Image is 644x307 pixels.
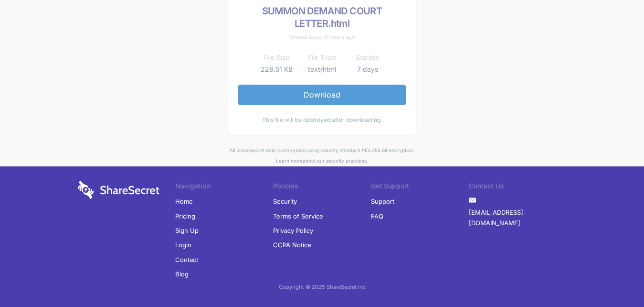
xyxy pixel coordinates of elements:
li: Contact Us [469,181,567,194]
a: Support [371,194,394,208]
a: Home [175,194,193,208]
a: Sign Up [175,223,199,238]
iframe: Drift Widget Chat Controller [596,259,633,296]
li: Get Support [371,181,469,194]
td: 228.51 KB [254,64,299,75]
a: CCPA Notice [273,238,311,252]
a: Login [175,238,191,252]
th: Expires [345,52,390,63]
li: Policies [273,181,371,194]
a: Blog [175,267,189,281]
th: File Size [254,52,299,63]
th: File Type [299,52,345,63]
td: text/html [299,64,345,75]
li: Navigation [175,181,273,194]
div: Shared about 8 hours ago [238,32,406,42]
a: Terms of Service [273,209,323,223]
a: FAQ [371,209,383,223]
img: logo-wordmark-white-trans-d4663122ce5f474addd5e946df7df03e33cb6a1c49d2221995e7729f52c070b2.svg [78,181,159,199]
a: Pricing [175,209,195,223]
a: Contact [175,252,198,267]
a: [EMAIL_ADDRESS][DOMAIN_NAME] [469,205,567,230]
a: Learn more [276,158,303,164]
a: Download [238,85,406,105]
a: Security [273,194,297,208]
div: This file will be destroyed after downloading. [238,115,406,125]
a: Privacy Policy [273,223,313,238]
div: All ShareSecret data is encrypted using industry standard AES 256 bit encryption. about our secur... [74,145,570,166]
td: 7 days [345,64,390,75]
h2: SUMMON DEMAND COURT LETTER.html [238,5,406,30]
